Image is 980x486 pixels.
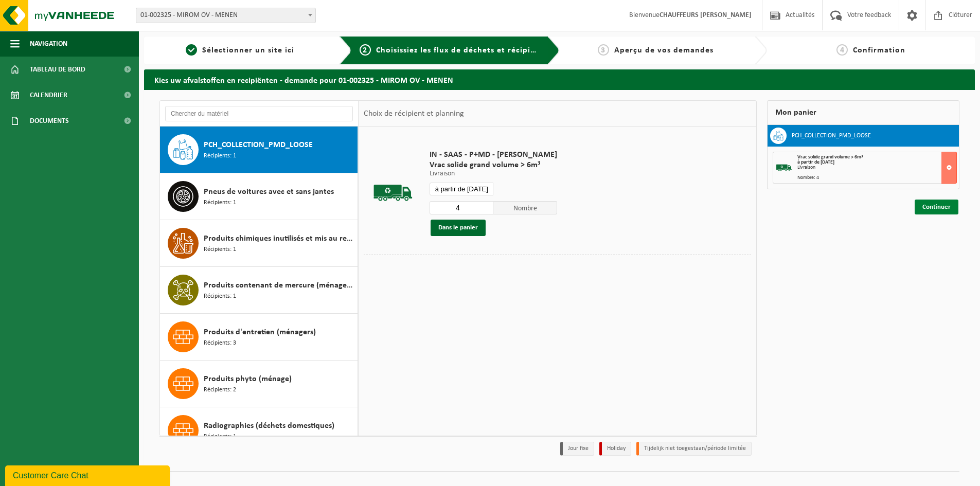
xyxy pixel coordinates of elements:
[598,44,609,56] span: 3
[160,127,358,173] button: PCH_COLLECTION_PMD_LOOSE Récipients: 1
[360,44,371,56] span: 2
[160,220,358,267] button: Produits chimiques inutilisés et mis au rebut (ménages) Récipients: 1
[160,407,358,454] button: Radiographies (déchets domestiques) Récipients: 1
[767,100,959,125] div: Mon panier
[160,361,358,407] button: Produits phyto (ménage) Récipients: 2
[204,232,355,245] span: Produits chimiques inutilisés et mis au rebut (ménages)
[202,46,294,55] span: Sélectionner un site ici
[431,220,486,236] button: Dans le panier
[204,139,313,151] span: PCH_COLLECTION_PMD_LOOSE
[660,11,752,19] strong: CHAUFFEURS [PERSON_NAME]
[149,44,331,57] a: 1Sélectionner un site ici
[204,338,236,348] span: Récipients: 3
[915,200,958,214] a: Continuer
[204,373,292,385] span: Produits phyto (ménage)
[204,385,236,395] span: Récipients: 2
[136,8,315,23] span: 01-002325 - MIROM OV - MENEN
[792,128,871,144] h3: PCH_COLLECTION_PMD_LOOSE
[5,463,172,486] iframe: chat widget
[204,186,334,198] span: Pneus de voitures avec et sans jantes
[797,165,956,170] div: Livraison
[136,8,316,23] span: 01-002325 - MIROM OV - MENEN
[430,160,557,170] span: Vrac solide grand volume > 6m³
[430,150,557,160] span: IN - SAAS - P+MD - [PERSON_NAME]
[430,170,557,177] p: Livraison
[30,108,69,134] span: Documents
[599,442,631,456] li: Holiday
[493,201,557,214] span: Nombre
[797,154,863,160] span: Vrac solide grand volume > 6m³
[430,183,493,195] input: Sélectionnez date
[160,173,358,220] button: Pneus de voitures avec et sans jantes Récipients: 1
[30,57,85,82] span: Tableau de bord
[204,151,236,161] span: Récipients: 1
[797,159,834,165] strong: à partir de [DATE]
[204,279,355,292] span: Produits contenant de mercure (ménagers)
[376,46,547,55] span: Choisissiez les flux de déchets et récipients
[853,46,905,55] span: Confirmation
[560,442,594,456] li: Jour fixe
[614,46,714,55] span: Aperçu de vos demandes
[30,82,67,108] span: Calendrier
[160,267,358,314] button: Produits contenant de mercure (ménagers) Récipients: 1
[204,420,334,432] span: Radiographies (déchets domestiques)
[160,314,358,361] button: Produits d'entretien (ménagers) Récipients: 3
[204,432,236,442] span: Récipients: 1
[836,44,848,56] span: 4
[204,292,236,301] span: Récipients: 1
[204,245,236,255] span: Récipients: 1
[144,69,975,89] h2: Kies uw afvalstoffen en recipiënten - demande pour 01-002325 - MIROM OV - MENEN
[30,31,67,57] span: Navigation
[165,106,353,121] input: Chercher du matériel
[204,198,236,208] span: Récipients: 1
[797,175,956,181] div: Nombre: 4
[186,44,197,56] span: 1
[636,442,752,456] li: Tijdelijk niet toegestaan/période limitée
[204,326,316,338] span: Produits d'entretien (ménagers)
[359,101,469,127] div: Choix de récipient et planning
